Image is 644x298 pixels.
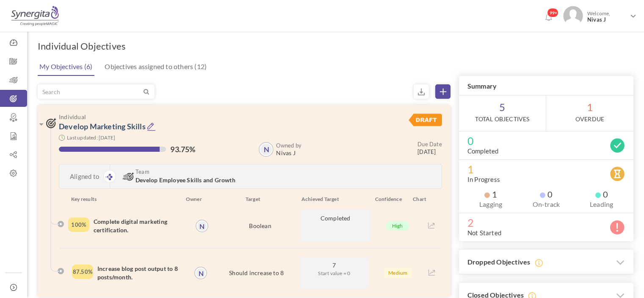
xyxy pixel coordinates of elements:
[289,195,369,203] div: Achieved Target
[417,141,442,148] small: Due Date
[459,76,633,95] h3: Summary
[304,269,365,277] span: Start value = 0
[223,210,298,242] div: Boolean
[135,169,370,175] span: Team
[102,58,209,75] a: Objectives assigned to others (12)
[260,143,273,156] a: N
[304,261,365,269] span: 7
[409,114,442,126] img: DraftStatus.svg
[67,134,115,141] small: Last updated: [DATE]
[547,8,558,17] span: 99+
[563,6,583,26] img: Photo
[209,195,289,203] div: Target
[523,200,570,209] label: On-track
[97,265,194,281] h4: Increase blog post output to 8 posts/month.
[10,6,60,27] img: Logo
[459,95,546,131] span: 5
[170,145,195,153] label: 93.75%
[540,190,553,198] span: 0
[467,228,501,237] label: Not Started
[583,6,629,27] span: Welcome,
[38,85,142,98] input: Search
[546,95,633,131] span: 1
[68,217,89,232] div: Completed Percentage
[94,217,193,234] h4: Complete digital marketing certification.
[578,200,625,209] label: Leading
[65,195,181,203] div: Key results
[147,122,156,132] a: Edit Objective
[196,220,207,231] a: N
[300,210,370,242] p: Completed
[386,221,409,231] span: High
[595,190,608,198] span: 0
[72,265,93,279] div: Completed Percentage
[276,150,301,156] span: Nivas J
[38,40,126,52] h1: Individual Objectives
[409,195,441,203] div: Chart
[560,3,640,28] a: Photo Welcome,Nivas J
[195,267,206,279] a: N
[475,115,529,123] label: Total Objectives
[467,165,625,173] span: 1
[417,140,442,156] small: [DATE]
[467,200,514,209] label: Lagging
[435,84,451,99] a: Create Objective
[467,175,500,184] label: In Progress
[219,257,294,289] div: Should increase to 8
[575,115,604,123] label: OverDue
[467,136,625,145] span: 0
[467,218,625,227] span: 2
[369,195,409,203] div: Confidence
[59,164,110,188] div: Aligned to
[135,176,235,184] span: Develop Employee Skills and Growth
[59,114,370,120] span: Individual
[181,195,209,203] div: Owner
[587,17,627,23] span: Nivas J
[467,147,499,155] label: Completed
[37,58,94,76] a: My Objectives (6)
[414,84,429,99] small: Export
[384,268,412,278] span: Medium
[459,250,633,275] h3: Dropped Objectives
[276,142,301,149] b: Owned by
[59,122,146,131] a: Develop Marketing Skills
[484,190,497,198] span: 1
[542,11,556,25] a: Notifications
